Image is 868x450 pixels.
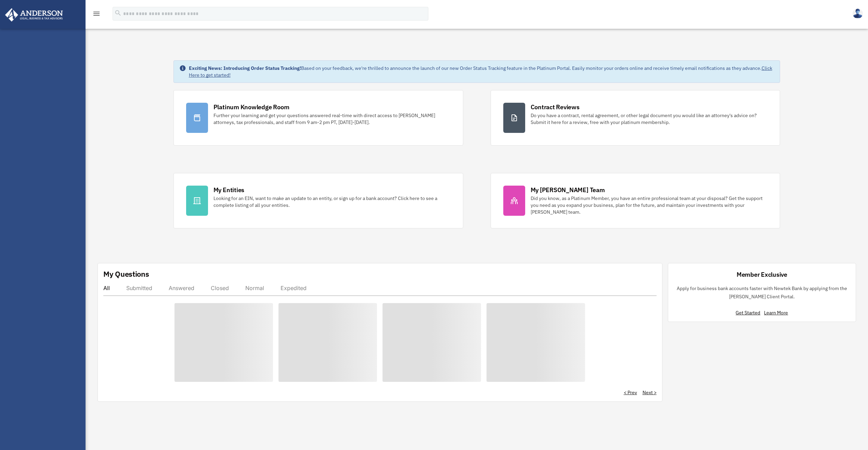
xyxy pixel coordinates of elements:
[736,310,763,316] a: Get Started
[114,9,122,17] i: search
[531,186,605,194] div: My [PERSON_NAME] Team
[3,8,65,22] img: Anderson Advisors Platinum Portal
[674,284,850,301] p: Apply for business bank accounts faster with Newtek Bank by applying from the [PERSON_NAME] Clien...
[211,285,229,291] div: Closed
[173,173,463,228] a: My Entities Looking for an EIN, want to make an update to an entity, or sign up for a bank accoun...
[281,285,307,291] div: Expedited
[624,389,637,396] a: < Prev
[126,285,152,291] div: Submitted
[213,112,451,126] div: Further your learning and get your questions answered real-time with direct access to [PERSON_NAM...
[764,310,788,316] a: Learn More
[531,195,768,215] div: Did you know, as a Platinum Member, you have an entire professional team at your disposal? Get th...
[213,103,289,111] div: Platinum Knowledge Room
[103,285,110,291] div: All
[92,12,101,18] a: menu
[103,269,149,279] div: My Questions
[491,90,780,146] a: Contract Reviews Do you have a contract, rental agreement, or other legal document you would like...
[189,65,775,78] div: Based on your feedback, we're thrilled to announce the launch of our new Order Status Tracking fe...
[531,112,768,126] div: Do you have a contract, rental agreement, or other legal document you would like an attorney's ad...
[213,186,244,194] div: My Entities
[92,10,101,18] i: menu
[189,65,772,78] a: Click Here to get started!
[491,173,780,228] a: My [PERSON_NAME] Team Did you know, as a Platinum Member, you have an entire professional team at...
[169,285,194,291] div: Answered
[245,285,264,291] div: Normal
[173,90,463,146] a: Platinum Knowledge Room Further your learning and get your questions answered real-time with dire...
[853,9,863,18] img: User Pic
[737,270,787,279] div: Member Exclusive
[213,195,451,209] div: Looking for an EIN, want to make an update to an entity, or sign up for a bank account? Click her...
[531,103,580,111] div: Contract Reviews
[643,389,657,396] a: Next >
[189,65,301,71] strong: Exciting News: Introducing Order Status Tracking!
